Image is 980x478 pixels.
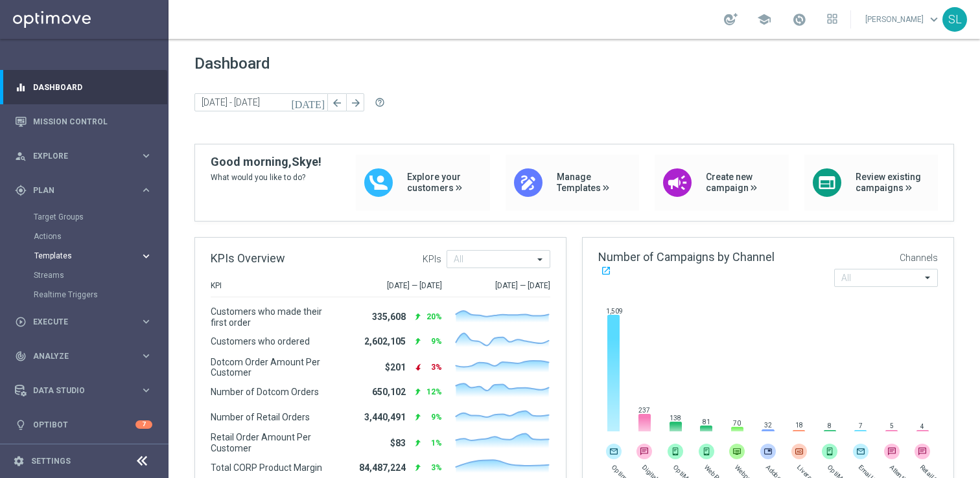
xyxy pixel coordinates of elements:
[14,185,153,196] button: gps_fixed Plan keyboard_arrow_right
[14,385,153,396] button: Data Studio keyboard_arrow_right
[33,318,140,326] span: Execute
[14,82,153,93] button: equalizer Dashboard
[15,350,140,362] div: Analyze
[140,350,152,362] i: keyboard_arrow_right
[864,10,942,29] a: [PERSON_NAME]keyboard_arrow_down
[33,352,140,360] span: Analyze
[34,290,135,300] a: Realtime Triggers
[14,351,153,361] button: track_changes Analyze keyboard_arrow_right
[34,212,135,222] a: Target Groups
[140,384,152,396] i: keyboard_arrow_right
[135,420,152,429] div: 7
[15,419,27,431] i: lightbulb
[15,70,152,104] div: Dashboard
[15,104,152,139] div: Mission Control
[15,316,27,328] i: play_circle_outline
[34,270,135,280] a: Streams
[33,104,152,139] a: Mission Control
[34,266,167,285] div: Streams
[15,385,140,396] div: Data Studio
[140,184,152,196] i: keyboard_arrow_right
[15,407,152,442] div: Optibot
[33,152,140,160] span: Explore
[34,246,167,266] div: Templates
[33,187,140,194] span: Plan
[942,7,967,32] div: SL
[140,315,152,328] i: keyboard_arrow_right
[34,252,127,260] span: Templates
[34,207,167,227] div: Target Groups
[140,250,152,262] i: keyboard_arrow_right
[13,455,25,467] i: settings
[14,420,153,430] button: lightbulb Optibot 7
[34,231,135,242] a: Actions
[34,227,167,246] div: Actions
[15,185,140,196] div: Plan
[14,317,153,327] button: play_circle_outline Execute keyboard_arrow_right
[14,117,153,127] button: Mission Control
[15,150,140,162] div: Explore
[14,151,153,161] button: person_search Explore keyboard_arrow_right
[140,150,152,162] i: keyboard_arrow_right
[33,407,135,442] a: Optibot
[33,387,140,394] span: Data Studio
[15,150,27,162] i: person_search
[927,12,941,27] span: keyboard_arrow_down
[757,12,771,27] span: school
[15,316,140,328] div: Execute
[15,350,27,362] i: track_changes
[33,70,152,104] a: Dashboard
[15,82,27,93] i: equalizer
[31,457,71,465] a: Settings
[34,251,153,261] button: Templates keyboard_arrow_right
[34,285,167,304] div: Realtime Triggers
[15,185,27,196] i: gps_fixed
[34,252,140,260] div: Templates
